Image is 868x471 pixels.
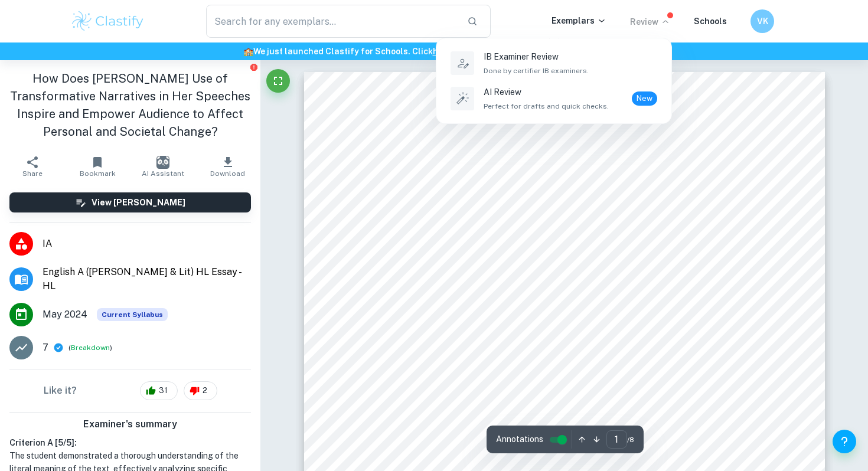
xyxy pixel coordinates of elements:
span: Done by certifier IB examiners. [484,66,589,76]
a: AI ReviewPerfect for drafts and quick checks.New [448,83,660,114]
p: IB Examiner Review [484,50,589,63]
p: AI Review [484,86,609,99]
span: Perfect for drafts and quick checks. [484,101,609,112]
span: New [632,93,657,104]
a: IB Examiner ReviewDone by certifier IB examiners. [448,48,660,78]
